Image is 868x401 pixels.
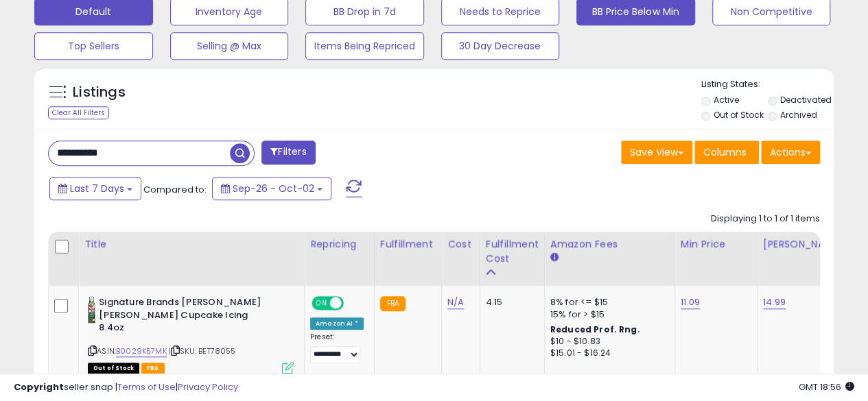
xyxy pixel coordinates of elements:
[170,32,289,60] button: Selling @ Max
[141,363,165,374] span: FBA
[178,380,238,393] a: Privacy Policy
[550,296,664,308] div: 8% for <= $15
[48,106,109,119] div: Clear All Filters
[550,324,640,335] b: Reduced Prof. Rng.
[84,237,298,252] div: Title
[88,296,294,372] div: ASIN:
[550,308,664,321] div: 15% for > $15
[711,212,820,226] div: Displaying 1 to 1 of 1 items
[763,237,845,252] div: [PERSON_NAME]
[621,141,692,164] button: Save View
[310,317,364,330] div: Amazon AI *
[713,94,738,106] label: Active
[694,141,759,164] button: Columns
[550,252,559,264] small: Amazon Fees.
[486,296,534,308] div: 4.15
[763,295,786,309] a: 14.99
[73,83,126,102] h5: Listings
[88,296,95,324] img: 416q4RyEmqL._SL40_.jpg
[14,380,64,393] strong: Copyright
[550,237,669,252] div: Amazon Fees
[169,345,236,356] span: | SKU: BET78055
[34,32,153,60] button: Top Sellers
[447,295,464,309] a: N/A
[313,297,330,309] span: ON
[380,237,436,252] div: Fulfillment
[441,32,560,60] button: 30 Day Decrease
[117,380,176,393] a: Terms of Use
[14,381,238,394] div: seller snap | |
[486,237,539,266] div: Fulfillment Cost
[305,32,424,60] button: Items Being Repriced
[49,177,141,200] button: Last 7 Days
[761,141,820,164] button: Actions
[681,237,751,252] div: Min Price
[310,237,368,252] div: Repricing
[70,182,124,195] span: Last 7 Days
[447,237,474,252] div: Cost
[681,295,700,309] a: 11.09
[380,296,406,311] small: FBA
[99,296,266,338] b: Signature Brands [PERSON_NAME] [PERSON_NAME] Cupcake Icing 8.4oz
[780,94,832,106] label: Deactivated
[713,109,763,121] label: Out of Stock
[212,177,331,200] button: Sep-26 - Oct-02
[780,109,817,121] label: Archived
[310,332,364,363] div: Preset:
[233,182,314,195] span: Sep-26 - Oct-02
[88,363,139,374] span: All listings that are currently out of stock and unavailable for purchase on Amazon
[116,345,167,357] a: B0029K57MK
[342,297,364,309] span: OFF
[550,348,664,359] div: $15.01 - $16.24
[799,380,854,393] span: 2025-10-14 18:56 GMT
[703,145,747,159] span: Columns
[701,78,834,91] p: Listing States:
[261,141,315,165] button: Filters
[550,336,664,348] div: $10 - $10.83
[143,183,207,196] span: Compared to:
